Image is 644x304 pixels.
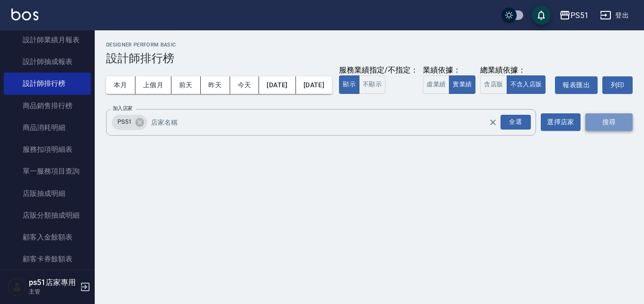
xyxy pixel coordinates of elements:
button: 前天 [171,76,201,94]
div: 服務業績指定/不指定： [339,65,418,75]
img: Person [8,277,27,296]
a: 設計師業績月報表 [4,29,91,51]
input: 店家名稱 [149,114,505,130]
button: [DATE] [259,76,295,94]
img: Logo [11,9,38,20]
button: PS51 [555,6,592,25]
label: 加入店家 [113,105,133,112]
a: 商品消耗明細 [4,117,91,138]
a: 設計師排行榜 [4,73,91,94]
button: 列印 [602,76,633,94]
button: 不含入店販 [507,75,546,94]
button: 今天 [230,76,259,94]
button: 實業績 [449,75,475,94]
a: 服務扣項明細表 [4,138,91,160]
a: 店販抽成明細 [4,183,91,204]
button: 選擇店家 [541,113,581,131]
div: PS51 [112,115,147,130]
button: [DATE] [296,76,332,94]
button: 上個月 [135,76,171,94]
a: 店販分類抽成明細 [4,204,91,226]
button: 顯示 [339,75,359,94]
div: 業績依據： [423,65,475,75]
a: 設計師抽成報表 [4,51,91,73]
h5: ps51店家專用 [29,278,77,287]
a: 商品銷售排行榜 [4,95,91,117]
a: 顧客卡券餘額表 [4,248,91,270]
h3: 設計師排行榜 [106,52,633,65]
button: 搜尋 [585,113,633,131]
button: 登出 [596,7,633,24]
button: 不顯示 [359,75,385,94]
div: 總業績依據： [480,65,550,75]
button: Clear [486,116,500,129]
button: 本月 [106,76,135,94]
p: 主管 [29,287,77,296]
a: 單一服務項目查詢 [4,160,91,182]
button: 虛業績 [423,75,449,94]
button: Open [499,113,533,131]
button: 昨天 [201,76,230,94]
a: 顧客入金餘額表 [4,226,91,248]
button: save [532,6,551,25]
button: 報表匯出 [555,76,598,94]
div: 全選 [501,115,531,129]
div: PS51 [571,9,589,21]
span: PS51 [112,117,137,127]
h2: Designer Perform Basic [106,42,633,48]
button: 含店販 [480,75,507,94]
